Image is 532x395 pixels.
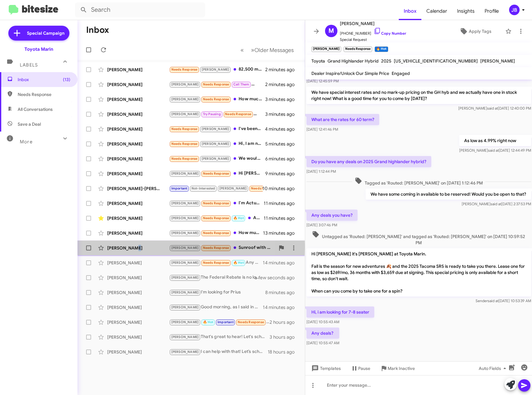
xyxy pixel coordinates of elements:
[459,148,531,153] span: [PERSON_NAME] [DATE] 12:44:49 PM
[265,81,300,88] div: 2 minutes ago
[458,106,531,111] span: [PERSON_NAME] [DATE] 12:40:00 PM
[268,349,300,355] div: 18 hours ago
[374,31,406,36] a: Copy Number
[107,126,169,132] div: [PERSON_NAME]
[263,260,300,266] div: 14 minutes ago
[169,274,263,281] div: The Federal Rebate is no longer available. Thank you
[203,320,213,324] span: 🔥 Hot
[306,87,531,104] p: We have special interest rates and no mark-up pricing on the GH hyb and we actually have one in s...
[394,58,478,64] span: [US_VEHICLE_IDENTIFICATION_NUMBER]
[202,142,229,146] span: [PERSON_NAME]
[263,304,300,310] div: 14 minutes ago
[171,142,198,146] span: Needs Response
[270,319,300,325] div: 2 hours ago
[107,289,169,296] div: [PERSON_NAME]
[311,58,325,64] span: Toyota
[202,157,229,161] span: [PERSON_NAME]
[225,112,251,116] span: Needs Response
[169,96,265,103] div: How much would you buy it for?
[171,261,199,265] span: [PERSON_NAME]
[263,185,300,192] div: 10 minutes ago
[504,5,525,15] button: JB
[86,25,109,35] h1: Inbox
[452,2,480,20] a: Insights
[237,44,297,56] nav: Page navigation example
[475,298,531,303] span: Sender [DATE] 10:53:39 AM
[265,156,300,162] div: 6 minutes ago
[474,363,513,374] button: Auto Fields
[247,44,297,56] button: Next
[381,58,391,64] span: 2025
[358,363,370,374] span: Pause
[75,2,205,17] input: Search
[171,305,199,309] span: [PERSON_NAME]
[171,171,199,176] span: [PERSON_NAME]
[251,186,277,190] span: Needs Response
[352,177,485,186] span: Tagged as 'Routed: [PERSON_NAME]' on [DATE] 1:12:46 PM
[171,67,198,72] span: Needs Response
[306,319,339,324] span: [DATE] 10:55:43 AM
[171,97,199,101] span: [PERSON_NAME]
[169,66,265,73] div: 82,500 miles only
[240,46,244,54] span: «
[265,141,300,147] div: 5 minutes ago
[107,156,169,162] div: [PERSON_NAME]
[171,335,199,339] span: [PERSON_NAME]
[171,112,199,116] span: [PERSON_NAME]
[171,186,187,190] span: Important
[490,202,501,206] span: said at
[479,363,508,374] span: Auto Fields
[107,260,169,266] div: [PERSON_NAME]
[107,200,169,206] div: [PERSON_NAME]
[63,76,70,83] span: (13)
[328,26,334,36] span: M
[306,248,531,297] p: Hi [PERSON_NAME] it's [PERSON_NAME] at Toyota Marin. Fall is the season for new adventures 🍂 and ...
[233,261,244,265] span: 🔥 Hot
[509,5,520,15] div: JB
[107,96,169,102] div: [PERSON_NAME]
[202,67,229,72] span: [PERSON_NAME]
[305,363,346,374] button: Templates
[107,185,169,192] div: [PERSON_NAME]-[PERSON_NAME]
[392,71,410,76] span: Engaged
[306,306,374,318] p: Hi, i am looking for 7-8 seater
[169,348,268,355] div: I can help with that! Let’s schedule an appointment to assess your vehicle and discuss your optio...
[203,112,221,116] span: Try Pausing
[340,20,406,27] span: [PERSON_NAME]
[254,47,294,54] span: Older Messages
[169,170,265,177] div: Hi [PERSON_NAME] Sound like pretty good deals but for now, I wasn't planning to have Tacoma. H.Ev...
[264,215,300,221] div: 11 minutes ago
[169,333,270,341] div: That's great to hear! Let's schedule a time for you to bring in your Accord Hybrid for an evaluat...
[169,319,270,326] div: I sent the picture of the offer. The only reconditioning it will need is an exterior wash and may...
[328,58,379,64] span: Grand Highlander Hybrid
[169,185,263,192] div: You know I need a 7 passenger vehicle
[18,91,70,98] span: Needs Response
[448,26,502,37] button: Apply Tags
[169,259,263,266] div: Any deals?
[488,148,499,153] span: said at
[8,26,69,41] a: Special Campaign
[340,27,406,37] span: [PHONE_NUMBER]
[107,349,169,355] div: [PERSON_NAME]
[265,96,300,102] div: 3 minutes ago
[191,186,215,190] span: Not-Interested
[306,341,339,345] span: [DATE] 10:55:47 AM
[306,210,358,221] p: Any deals you have?
[469,26,491,37] span: Apply Tags
[233,216,244,220] span: 🔥 Hot
[169,289,265,296] div: I'm looking for Prius
[375,46,388,52] small: 🔥 Hot
[171,320,199,324] span: [PERSON_NAME]
[169,200,264,207] div: I'm Actually interested in a new Camry hybrid Se or xle , XSE
[169,229,263,237] div: How much down if I'm financing I don't want to never lease anything!!.
[18,121,41,127] span: Save a Deal
[265,289,300,296] div: 8 minutes ago
[306,114,379,125] p: What are the rates for 60 term?
[171,201,199,205] span: [PERSON_NAME]
[480,58,515,64] span: [PERSON_NAME]
[107,111,169,117] div: [PERSON_NAME]
[251,46,254,54] span: »
[421,2,452,20] a: Calendar
[171,290,199,294] span: [PERSON_NAME]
